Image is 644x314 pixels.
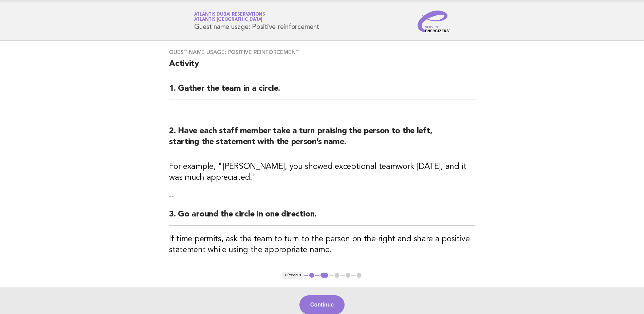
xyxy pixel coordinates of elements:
[308,272,315,279] button: 1
[169,209,475,226] h2: 3. Go around the circle in one direction.
[319,272,329,279] button: 2
[169,234,475,256] h3: If time permits, ask the team to turn to the person on the right and share a positive statement w...
[169,49,475,56] h3: Guest name usage: Positive reinforcement
[194,13,319,30] h1: Guest name usage: Positive reinforcement
[169,108,475,118] p: --
[169,83,475,100] h2: 1. Gather the team in a circle.
[194,12,265,22] a: Atlantis Dubai ReservationsAtlantis [GEOGRAPHIC_DATA]
[169,191,475,201] p: --
[418,11,450,32] img: Service Energizers
[282,272,304,279] button: < Previous
[169,58,475,75] h2: Activity
[169,161,475,183] h3: For example, "[PERSON_NAME], you showed exceptional teamwork [DATE], and it was much appreciated."
[169,126,475,153] h2: 2. Have each staff member take a turn praising the person to the left, starting the statement wit...
[194,18,263,22] span: Atlantis [GEOGRAPHIC_DATA]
